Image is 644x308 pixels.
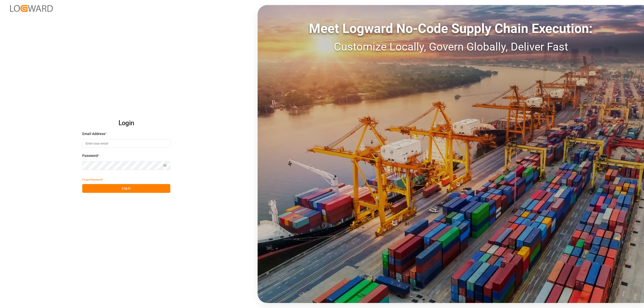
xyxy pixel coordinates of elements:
button: Forgot Password? [82,175,103,184]
button: Log In [82,184,170,193]
div: Customize Locally, Govern Globally, Deliver Fast [258,38,644,55]
input: Enter your email [82,139,170,148]
span: Password [82,153,98,158]
span: Email Address [82,131,105,137]
h2: Login [82,115,170,131]
div: Meet Logward No-Code Supply Chain Execution: [258,19,644,38]
img: Logward_new_orange.png [10,5,53,12]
